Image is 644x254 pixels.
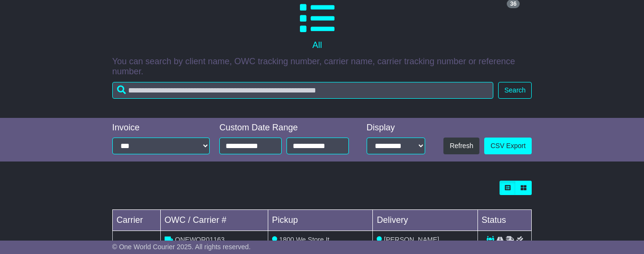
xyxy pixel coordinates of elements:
td: Delivery [373,210,477,231]
div: Display [367,123,425,133]
p: You can search by client name, OWC tracking number, carrier name, carrier tracking number or refe... [112,57,532,77]
td: Pickup [268,210,372,231]
span: © One World Courier 2025. All rights reserved. [112,243,251,251]
span: [PERSON_NAME] [384,236,439,243]
td: Status [477,210,532,231]
td: Carrier [112,210,160,231]
span: ONEWOR01163 [175,236,225,243]
span: 1800 We Store It [279,236,330,243]
div: Custom Date Range [219,123,353,133]
button: Search [498,82,532,99]
div: Invoice [112,123,210,133]
a: CSV Export [484,138,532,154]
td: OWC / Carrier # [160,210,268,231]
button: Refresh [443,138,479,154]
